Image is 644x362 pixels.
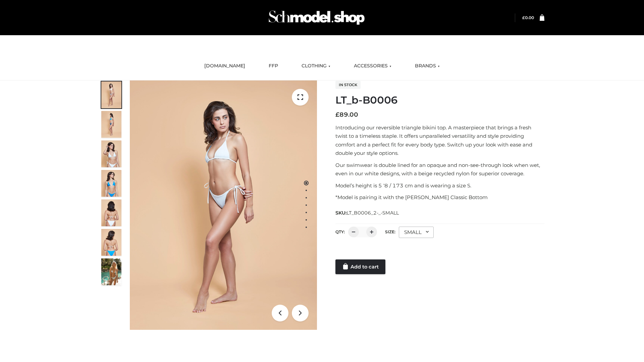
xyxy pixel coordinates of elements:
[130,80,317,330] img: ArielClassicBikiniTop_CloudNine_AzureSky_OW114ECO_1
[385,229,395,234] label: Size:
[335,94,544,106] h1: LT_b-B0006
[335,123,544,158] p: Introducing our reversible triangle bikini top. A masterpiece that brings a fresh twist to a time...
[101,81,121,108] img: ArielClassicBikiniTop_CloudNine_AzureSky_OW114ECO_1-scaled.jpg
[101,258,121,285] img: Arieltop_CloudNine_AzureSky2.jpg
[399,227,434,238] div: SMALL
[264,59,283,73] a: FFP
[410,59,445,73] a: BRANDS
[101,140,121,167] img: ArielClassicBikiniTop_CloudNine_AzureSky_OW114ECO_3-scaled.jpg
[101,229,121,256] img: ArielClassicBikiniTop_CloudNine_AzureSky_OW114ECO_8-scaled.jpg
[335,81,361,89] span: In stock
[335,111,358,118] bdi: 89.00
[101,199,121,226] img: ArielClassicBikiniTop_CloudNine_AzureSky_OW114ECO_7-scaled.jpg
[101,111,121,138] img: ArielClassicBikiniTop_CloudNine_AzureSky_OW114ECO_2-scaled.jpg
[335,229,345,234] label: QTY:
[335,161,544,178] p: Our swimwear is double lined for an opaque and non-see-through look when wet, even in our white d...
[335,209,399,217] span: SKU:
[335,181,544,190] p: Model’s height is 5 ‘8 / 173 cm and is wearing a size S.
[266,4,367,31] img: Schmodel Admin 964
[335,259,385,274] a: Add to cart
[335,193,544,202] p: *Model is pairing it with the [PERSON_NAME] Classic Bottom
[522,15,534,20] bdi: 0.00
[522,15,525,20] span: £
[335,111,339,118] span: £
[522,15,534,20] a: £0.00
[199,59,250,73] a: [DOMAIN_NAME]
[346,210,399,216] span: LT_B0006_2-_-SMALL
[297,59,335,73] a: CLOTHING
[101,170,121,197] img: ArielClassicBikiniTop_CloudNine_AzureSky_OW114ECO_4-scaled.jpg
[349,59,396,73] a: ACCESSORIES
